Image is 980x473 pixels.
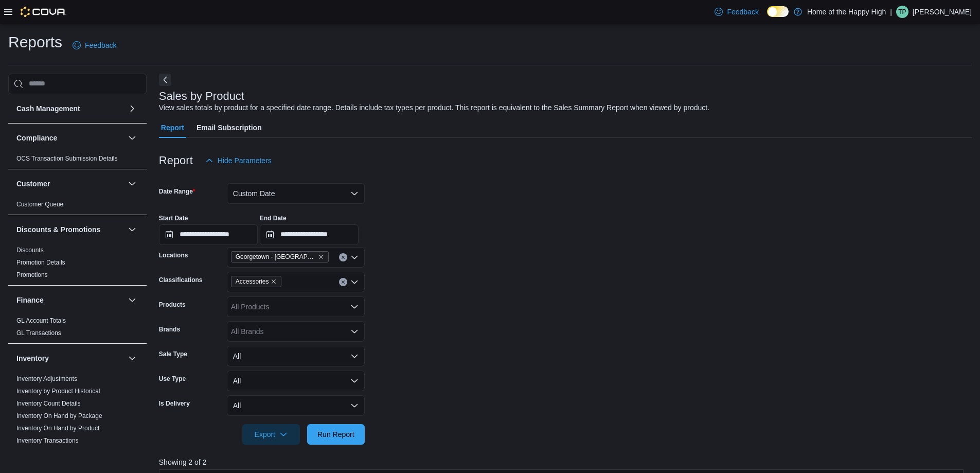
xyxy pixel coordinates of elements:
[307,424,365,445] button: Run Report
[16,437,79,444] a: Inventory Transactions
[227,346,365,366] button: All
[159,375,186,383] label: Use Type
[8,244,147,285] div: Discounts & Promotions
[16,271,48,279] span: Promotions
[350,303,359,311] button: Open list of options
[350,253,359,261] button: Open list of options
[16,295,124,305] button: Finance
[16,317,66,325] span: GL Account Totals
[16,259,65,266] a: Promotion Details
[8,198,147,215] div: Customer
[16,103,124,114] button: Cash Management
[236,252,316,262] span: Georgetown - [GEOGRAPHIC_DATA] - Fire & Flower
[201,150,276,171] button: Hide Parameters
[159,102,709,113] div: View sales totals by product for a specified date range. Details include tax types per product. T...
[350,278,359,286] button: Open list of options
[271,278,277,285] button: Remove Accessories from selection in this group
[8,314,147,343] div: Finance
[350,327,359,336] button: Open list of options
[16,375,77,383] span: Inventory Adjustments
[159,399,190,408] label: Is Delivery
[16,425,99,432] a: Inventory On Hand by Product
[16,224,124,235] button: Discounts & Promotions
[248,424,294,445] span: Export
[16,154,118,163] span: OCS Transaction Submission Details
[227,395,365,416] button: All
[159,74,171,86] button: Next
[16,224,100,235] h3: Discounts & Promotions
[339,278,347,286] button: Clear input
[913,6,972,18] p: [PERSON_NAME]
[16,400,81,407] a: Inventory Count Details
[159,90,244,102] h3: Sales by Product
[8,32,62,52] h1: Reports
[16,155,118,162] a: OCS Transaction Submission Details
[16,399,81,408] span: Inventory Count Details
[197,117,262,138] span: Email Subscription
[16,103,80,114] h3: Cash Management
[16,133,124,143] button: Compliance
[16,201,63,208] a: Customer Queue
[161,117,184,138] span: Report
[231,251,329,262] span: Georgetown - Mountainview - Fire & Flower
[159,301,186,309] label: Products
[318,254,324,260] button: Remove Georgetown - Mountainview - Fire & Flower from selection in this group
[231,276,282,287] span: Accessories
[242,424,300,445] button: Export
[159,214,188,222] label: Start Date
[159,457,972,467] p: Showing 2 of 2
[710,2,762,22] a: Feedback
[896,6,908,18] div: Tevin Paul
[16,179,50,189] h3: Customer
[16,258,65,267] span: Promotion Details
[260,224,359,245] input: Press the down key to open a popover containing a calendar.
[16,412,102,419] a: Inventory On Hand by Package
[227,183,365,204] button: Custom Date
[16,375,77,382] a: Inventory Adjustments
[767,6,789,17] input: Dark Mode
[126,223,138,236] button: Discounts & Promotions
[126,102,138,115] button: Cash Management
[16,329,61,337] a: GL Transactions
[68,35,120,56] a: Feedback
[85,40,116,50] span: Feedback
[16,133,57,143] h3: Compliance
[126,178,138,190] button: Customer
[898,6,906,18] span: TP
[159,350,187,358] label: Sale Type
[218,155,272,166] span: Hide Parameters
[16,179,124,189] button: Customer
[16,246,44,254] span: Discounts
[767,17,768,17] span: Dark Mode
[16,424,99,432] span: Inventory On Hand by Product
[16,271,48,278] a: Promotions
[16,317,66,324] a: GL Account Totals
[339,253,347,261] button: Clear input
[159,276,203,284] label: Classifications
[21,7,66,17] img: Cova
[890,6,892,18] p: |
[260,214,287,222] label: End Date
[16,412,102,420] span: Inventory On Hand by Package
[16,247,44,254] a: Discounts
[16,353,124,363] button: Inventory
[126,294,138,306] button: Finance
[317,429,354,440] span: Run Report
[126,352,138,364] button: Inventory
[8,152,147,169] div: Compliance
[16,449,61,457] span: Package Details
[727,7,758,17] span: Feedback
[236,276,269,287] span: Accessories
[159,154,193,167] h3: Report
[227,371,365,391] button: All
[16,329,61,337] span: GL Transactions
[16,200,63,208] span: Customer Queue
[16,388,100,395] a: Inventory by Product Historical
[16,387,100,395] span: Inventory by Product Historical
[16,436,79,445] span: Inventory Transactions
[159,187,195,196] label: Date Range
[159,325,180,334] label: Brands
[16,295,44,305] h3: Finance
[159,224,258,245] input: Press the down key to open a popover containing a calendar.
[807,6,886,18] p: Home of the Happy High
